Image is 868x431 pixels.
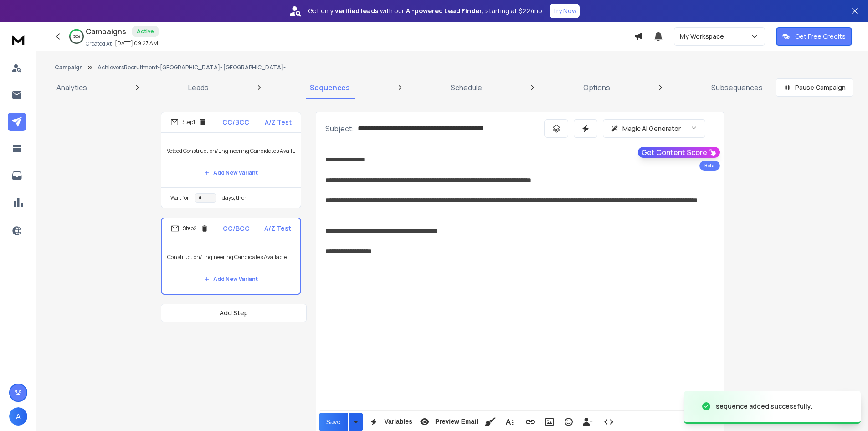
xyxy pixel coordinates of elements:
p: CC/BCC [222,118,249,127]
button: Add New Variant [197,164,265,182]
div: Step 2 [171,224,209,233]
div: Beta [699,161,720,171]
p: Analytics [56,82,87,93]
button: Insert Image (Ctrl+P) [541,413,558,431]
p: Magic AI Generator [622,124,681,133]
h1: Campaigns [86,26,126,37]
p: Get Free Credits [795,32,846,41]
a: Subsequences [706,77,768,99]
a: Schedule [445,77,488,99]
strong: verified leads [335,6,378,16]
p: Leads [188,82,209,93]
p: My Workspace [680,32,728,41]
button: A [9,407,27,426]
button: Get Free Credits [776,27,852,46]
p: Sequences [310,82,350,93]
p: Subject: [325,123,354,134]
p: Vetted Construction/Engineering Candidates Available [167,138,295,164]
button: Try Now [550,4,580,18]
p: A/Z Test [265,118,292,127]
p: A/Z Test [264,224,291,233]
img: logo [9,31,27,48]
p: Schedule [451,82,482,93]
button: Emoticons [560,413,577,431]
p: Options [583,82,610,93]
button: Insert Link (Ctrl+K) [522,413,539,431]
button: Insert Unsubscribe Link [579,413,596,431]
button: Save [319,413,348,431]
span: Preview Email [433,418,480,426]
button: Add Step [161,304,307,322]
button: Clean HTML [482,413,499,431]
strong: AI-powered Lead Finder, [406,6,483,16]
button: Preview Email [416,413,480,431]
p: Construction/Engineering Candidates Available [167,244,295,270]
p: 36 % [73,34,80,39]
span: Variables [382,418,414,426]
a: Sequences [304,77,355,99]
button: More Text [501,413,518,431]
p: CC/BCC [223,224,250,233]
div: sequence added successfully. [716,402,812,411]
a: Leads [183,77,214,99]
p: Try Now [552,6,577,16]
li: Step2CC/BCCA/Z TestConstruction/Engineering Candidates AvailableAdd New Variant [161,218,301,295]
li: Step1CC/BCCA/Z TestVetted Construction/Engineering Candidates AvailableAdd New VariantWait forday... [161,112,301,208]
button: Variables [365,413,414,431]
p: Get only with our starting at $22/mo [308,6,542,16]
button: Pause Campaign [776,78,853,97]
p: Subsequences [711,82,763,93]
button: Add New Variant [197,270,265,288]
a: Analytics [51,77,92,99]
button: Campaign [55,64,83,71]
p: days, then [222,194,248,202]
p: AchieversRecruitment-[GEOGRAPHIC_DATA]- [GEOGRAPHIC_DATA]- [98,64,286,71]
button: Get Content Score [638,147,720,158]
a: Options [578,77,616,99]
div: Active [132,26,159,37]
p: Created At: [86,40,113,47]
p: [DATE] 09:27 AM [115,40,158,47]
div: Step 1 [170,118,207,126]
button: Code View [600,413,617,431]
button: Magic AI Generator [603,119,705,138]
p: Wait for [170,194,189,202]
